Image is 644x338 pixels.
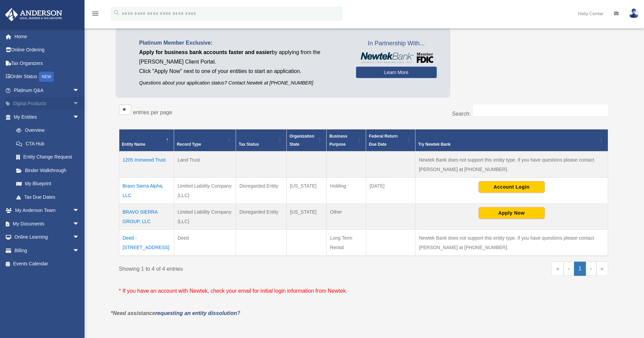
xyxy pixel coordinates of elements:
[119,286,608,296] p: * If you have an account with Newtek, check your email for initial login information from Newtek.
[366,178,415,204] td: [DATE]
[73,204,86,218] span: arrow_drop_down
[9,137,86,150] a: CTA Hub
[139,49,272,55] span: Apply for business bank accounts faster and easier
[119,204,174,230] td: BRAVO SIERRA GROUP, LLC
[73,97,86,111] span: arrow_drop_down
[356,67,437,78] a: Learn More
[119,178,174,204] td: Bravo Sierra Alpha, LLC
[119,151,174,178] td: 1205 Ironwood Trust
[552,262,564,276] a: First
[5,56,90,70] a: Tax Organizers
[415,230,608,256] td: Newtek Bank does not support this entity type. If you have questions please contact [PERSON_NAME]...
[596,262,608,276] a: Last
[139,48,346,67] p: by applying from the [PERSON_NAME] Client Portal.
[3,8,64,21] img: Anderson Advisors Platinum Portal
[111,310,240,316] em: *Need assistance ?
[5,231,90,244] a: Online Learningarrow_drop_down
[415,129,608,152] th: Try Newtek Bank : Activate to sort
[5,70,90,84] a: Order StatusNEW
[9,164,86,177] a: Binder Walkthrough
[113,9,120,17] i: search
[122,142,145,147] span: Entity Name
[564,262,574,276] a: Previous
[73,244,86,258] span: arrow_drop_down
[5,43,90,57] a: Online Ordering
[73,231,86,244] span: arrow_drop_down
[5,204,90,217] a: My Anderson Teamarrow_drop_down
[155,310,237,316] a: requesting an entity dissolution
[356,38,437,49] span: In Partnership With...
[174,178,236,204] td: Limited Liability Company (LLC)
[329,134,347,147] span: Business Purpose
[327,178,366,204] td: Holding
[5,83,90,97] a: Platinum Q&Aarrow_drop_down
[239,142,259,147] span: Tax Status
[119,129,174,152] th: Entity Name: Activate to invert sorting
[236,178,287,204] td: Disregarded Entity
[174,204,236,230] td: Limited Liability Company (LLC)
[133,110,172,115] label: entries per page
[586,262,596,276] a: Next
[479,207,545,219] button: Apply Now
[574,262,586,276] a: 1
[629,8,639,18] img: User Pic
[479,181,545,193] button: Account Login
[327,129,366,152] th: Business Purpose: Activate to sort
[139,38,346,48] p: Platinum Member Exclusive:
[287,129,327,152] th: Organization State: Activate to sort
[415,151,608,178] td: Newtek Bank does not support this entity type. If you have questions please contact [PERSON_NAME]...
[9,124,83,137] a: Overview
[9,190,86,204] a: Tax Due Dates
[236,129,287,152] th: Tax Status: Activate to sort
[452,111,471,117] label: Search:
[366,129,415,152] th: Federal Return Due Date: Activate to sort
[39,72,54,82] div: NEW
[5,30,90,43] a: Home
[289,134,314,147] span: Organization State
[359,52,433,63] img: NewtekBankLogoSM.png
[174,151,236,178] td: Land Trust
[73,217,86,231] span: arrow_drop_down
[418,140,598,148] div: Try Newtek Bank
[236,204,287,230] td: Disregarded Entity
[5,257,90,271] a: Events Calendar
[479,184,545,189] a: Account Login
[91,9,99,18] i: menu
[9,150,86,164] a: Entity Change Request
[119,262,359,274] div: Showing 1 to 4 of 4 entries
[5,110,86,124] a: My Entitiesarrow_drop_down
[5,217,90,231] a: My Documentsarrow_drop_down
[327,230,366,256] td: Long Term Rental
[119,230,174,256] td: Deed - [STREET_ADDRESS]
[287,204,327,230] td: [US_STATE]
[5,244,90,257] a: Billingarrow_drop_down
[174,230,236,256] td: Deed
[73,110,86,124] span: arrow_drop_down
[327,204,366,230] td: Other
[369,134,398,147] span: Federal Return Due Date
[287,178,327,204] td: [US_STATE]
[5,97,90,111] a: Digital Productsarrow_drop_down
[139,67,346,76] p: Click "Apply Now" next to one of your entities to start an application.
[9,177,86,191] a: My Blueprint
[139,79,346,87] p: Questions about your application status? Contact Newtek at [PHONE_NUMBER]
[177,142,201,147] span: Record Type
[73,83,86,97] span: arrow_drop_down
[91,12,99,18] a: menu
[174,129,236,152] th: Record Type: Activate to sort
